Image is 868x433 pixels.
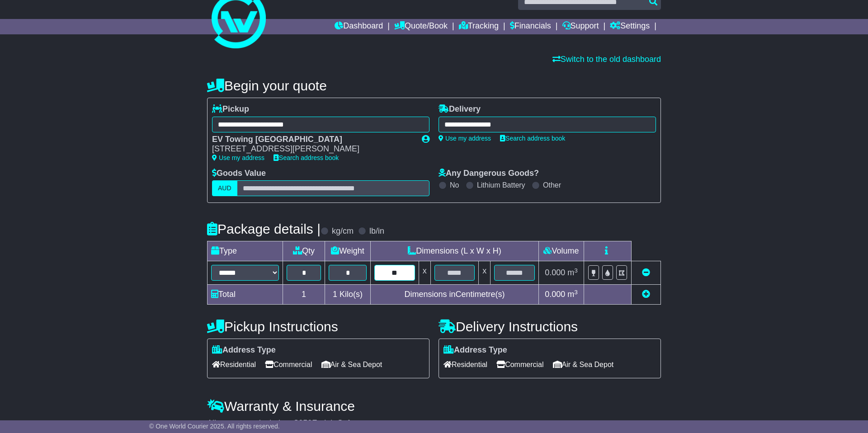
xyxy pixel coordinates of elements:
h4: Warranty & Insurance [207,399,661,414]
td: Weight [325,241,371,261]
div: EV Towing [GEOGRAPHIC_DATA] [212,135,413,145]
a: Remove this item [642,268,650,277]
span: 0.000 [545,290,565,299]
a: Search address book [500,135,565,142]
span: 250 [298,419,312,428]
label: Pickup [212,104,249,114]
a: Tracking [459,19,499,34]
span: 0.000 [545,268,565,277]
div: All our quotes include a $ FreightSafe warranty. [207,419,661,428]
span: Air & Sea Depot [321,358,382,372]
h4: Package details | [207,221,321,236]
span: Residential [443,358,487,372]
a: Use my address [212,154,264,161]
td: Dimensions (L x W x H) [370,241,538,261]
span: m [567,290,578,299]
h4: Delivery Instructions [439,319,661,334]
span: Commercial [265,358,312,372]
td: Kilo(s) [325,285,371,305]
span: Air & Sea Depot [553,358,614,372]
label: AUD [212,180,237,196]
a: Financials [510,19,551,34]
h4: Pickup Instructions [207,319,429,334]
label: No [450,181,459,189]
a: Search address book [274,154,339,161]
a: Quote/Book [394,19,448,34]
label: Address Type [443,345,507,355]
span: Commercial [496,358,543,372]
td: Volume [538,241,584,261]
a: Add new item [642,290,650,299]
label: kg/cm [332,226,354,236]
a: Switch to the old dashboard [552,55,661,64]
label: Address Type [212,345,276,355]
label: Other [543,181,561,189]
label: Any Dangerous Goods? [439,169,539,179]
sup: 3 [574,267,578,274]
span: © One World Courier 2025. All rights reserved. [149,423,280,430]
td: Total [208,285,283,305]
div: [STREET_ADDRESS][PERSON_NAME] [212,144,413,154]
sup: 3 [574,289,578,296]
span: Residential [212,358,256,372]
label: Lithium Battery [477,181,525,189]
td: 1 [283,285,325,305]
label: Goods Value [212,169,266,179]
label: lb/in [369,226,384,236]
a: Support [562,19,599,34]
span: 1 [333,290,337,299]
a: Dashboard [335,19,383,34]
td: x [419,261,430,285]
td: x [479,261,491,285]
td: Qty [283,241,325,261]
td: Type [208,241,283,261]
td: Dimensions in Centimetre(s) [370,285,538,305]
label: Delivery [439,104,481,114]
a: Settings [610,19,650,34]
span: m [567,268,578,277]
a: Use my address [439,135,491,142]
h4: Begin your quote [207,78,661,93]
